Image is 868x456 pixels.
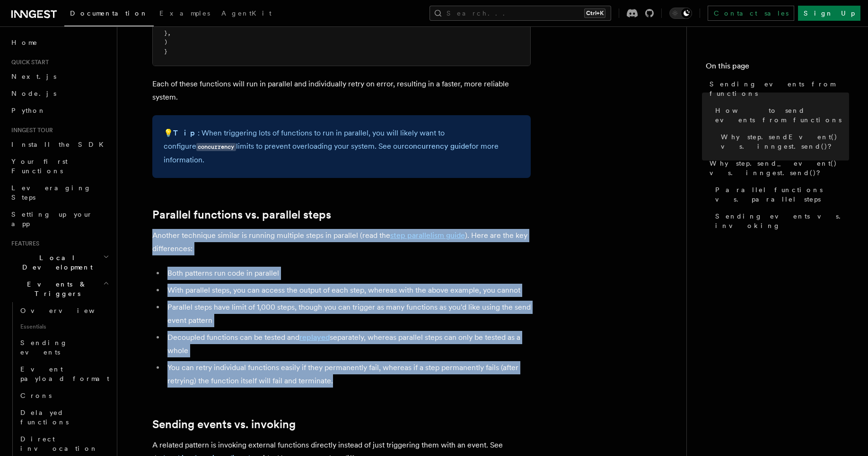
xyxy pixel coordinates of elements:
[8,102,111,119] a: Python
[173,128,198,137] strong: Tip
[20,307,118,314] span: Overview
[715,211,849,230] span: Sending events vs. invoking
[17,361,111,387] a: Event payload format
[165,267,531,280] li: Both patterns run code in parallel
[706,60,849,76] h4: On this page
[711,102,849,128] a: How to send events from functions
[8,206,111,232] a: Setting up your app
[8,153,111,179] a: Your first Functions
[669,8,692,19] button: Toggle dark mode
[8,59,49,66] span: Quick start
[11,141,109,148] span: Install the SDK
[20,435,98,452] span: Direct invocation
[8,34,111,51] a: Home
[11,73,56,80] span: Next.js
[404,142,469,151] a: concurrency guide
[11,184,91,201] span: Leveraging Steps
[196,143,236,151] code: concurrency
[8,85,111,102] a: Node.js
[8,179,111,206] a: Leveraging Steps
[708,6,794,21] a: Contact sales
[20,392,52,399] span: Crons
[165,361,531,388] li: You can retry individual functions easily if they permanently fail, whereas if a step permanently...
[154,3,216,25] a: Examples
[64,3,154,26] a: Documentation
[164,39,167,45] span: )
[165,284,531,297] li: With parallel steps, you can access the output of each step, whereas with the above example, you ...
[8,240,39,247] span: Features
[152,418,296,431] a: Sending events vs. invoking
[8,276,111,302] button: Events & Triggers
[164,30,171,36] span: },
[11,211,93,228] span: Setting up your app
[8,249,111,276] button: Local Development
[710,159,849,177] span: Why step.send_event() vs. inngest.send()?
[715,106,849,125] span: How to send events from functions
[584,8,605,18] kbd: Ctrl+K
[8,136,111,153] a: Install the SDK
[17,387,111,404] a: Crons
[216,3,277,25] a: AgentKit
[165,331,531,357] li: Decoupled functions can be tested and separately, whereas parallel steps can only be tested as a ...
[711,181,849,208] a: Parallel functions vs. parallel steps
[70,9,148,17] span: Documentation
[11,158,68,175] span: Your first Functions
[152,229,531,255] p: Another technique similar is running multiple steps in parallel (read the ). Here are the key dif...
[430,6,611,21] button: Search...Ctrl+K
[20,409,69,426] span: Delayed functions
[8,127,53,134] span: Inngest tour
[221,9,272,17] span: AgentKit
[17,334,111,361] a: Sending events
[299,333,330,342] a: replayed
[17,319,111,334] span: Essentials
[8,68,111,85] a: Next.js
[390,231,465,240] a: step parallelism guide
[17,302,111,319] a: Overview
[159,9,210,17] span: Examples
[721,132,849,151] span: Why step.sendEvent() vs. inngest.send()?
[711,208,849,234] a: Sending events vs. invoking
[798,6,860,21] a: Sign Up
[706,76,849,102] a: Sending events from functions
[164,127,519,167] p: 💡 : When triggering lots of functions to run in parallel, you will likely want to configure limit...
[152,77,531,104] p: Each of these functions will run in parallel and individually retry on error, resulting in a fast...
[11,38,38,47] span: Home
[11,107,46,114] span: Python
[717,128,849,155] a: Why step.sendEvent() vs. inngest.send()?
[17,404,111,431] a: Delayed functions
[8,279,103,298] span: Events & Triggers
[164,48,167,55] span: }
[715,185,849,204] span: Parallel functions vs. parallel steps
[706,155,849,181] a: Why step.send_event() vs. inngest.send()?
[152,208,331,221] a: Parallel functions vs. parallel steps
[8,253,103,272] span: Local Development
[165,301,531,327] li: Parallel steps have limit of 1,000 steps, though you can trigger as many functions as you'd like ...
[11,90,56,97] span: Node.js
[20,339,68,356] span: Sending events
[710,79,849,98] span: Sending events from functions
[20,365,109,382] span: Event payload format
